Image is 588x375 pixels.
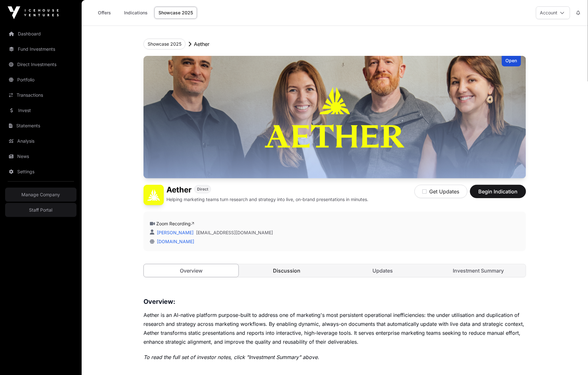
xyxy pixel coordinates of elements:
[470,185,526,198] button: Begin Indication
[5,165,77,179] a: Settings
[5,134,77,148] a: Analysis
[240,264,334,277] a: Discussion
[5,73,77,87] a: Portfolio
[470,191,526,198] a: Begin Indication
[556,344,588,375] iframe: Chat Widget
[166,196,368,203] p: Helping marketing teams turn research and strategy into live, on-brand presentations in minutes.
[143,56,526,178] img: Aether
[5,203,77,217] a: Staff Portal
[154,239,194,244] a: [DOMAIN_NAME]
[5,103,77,117] a: Invest
[143,39,186,49] button: Showcase 2025
[143,354,319,360] em: To read the full set of investor notes, click "Investment Summary" above.
[92,7,117,19] a: Offers
[8,6,59,19] img: Icehouse Ventures Logo
[5,119,77,133] a: Statements
[197,187,208,192] span: Direct
[536,6,570,19] button: Account
[143,185,164,205] img: Aether
[431,264,526,277] a: Investment Summary
[143,311,526,346] p: Aether is an AI-native platform purpose-built to address one of marketing's most persistent opera...
[335,264,430,277] a: Updates
[5,57,77,71] a: Direct Investments
[156,230,194,235] a: [PERSON_NAME]
[5,42,77,56] a: Fund Investments
[196,229,273,236] a: [EMAIL_ADDRESS][DOMAIN_NAME]
[166,185,192,195] h1: Aether
[5,188,77,202] a: Manage Company
[5,88,77,102] a: Transactions
[143,296,526,307] h3: Overview:
[5,149,77,163] a: News
[502,56,521,66] div: Open
[143,264,239,277] a: Overview
[5,27,77,41] a: Dashboard
[144,264,526,277] nav: Tabs
[478,188,518,195] span: Begin Indication
[156,221,194,226] a: Zoom Recording
[194,40,209,48] p: Aether
[120,7,152,19] a: Indications
[415,185,467,198] button: Get Updates
[154,7,197,19] a: Showcase 2025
